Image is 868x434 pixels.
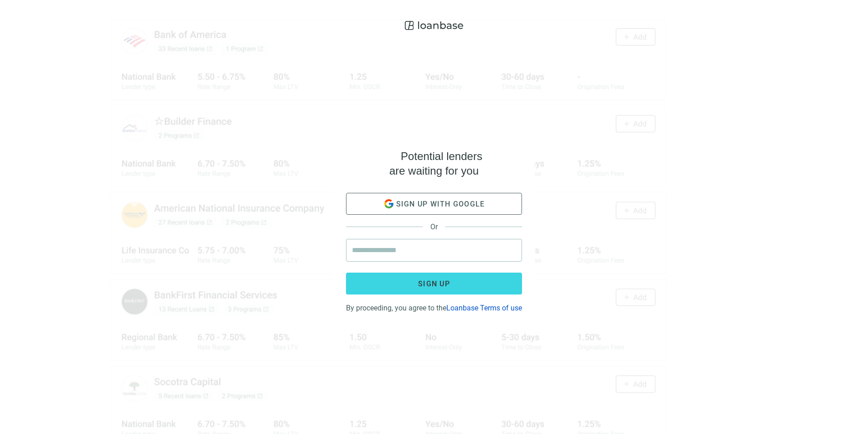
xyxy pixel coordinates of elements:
[396,200,485,208] span: Sign up with google
[446,304,522,312] a: Loanbase Terms of use
[423,222,445,231] span: Or
[346,302,522,312] div: By proceeding, you agree to the
[418,279,450,288] span: Sign up
[346,193,522,215] button: Sign up with google
[386,149,482,178] h4: Potential lenders are waiting for you
[346,273,522,294] button: Sign up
